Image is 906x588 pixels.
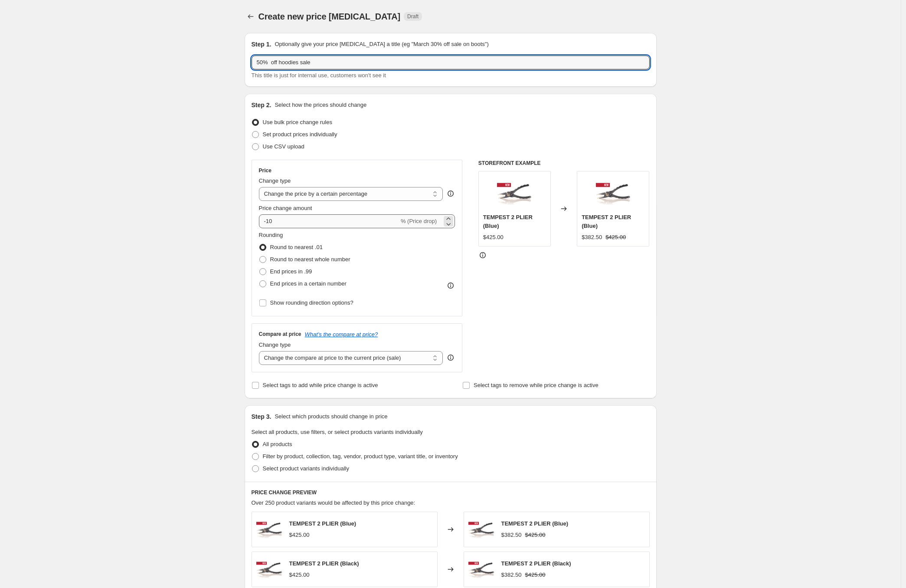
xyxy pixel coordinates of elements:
[582,214,631,229] span: TEMPEST 2 PLIER (Blue)
[259,167,271,174] h3: Price
[605,233,626,242] strike: $425.00
[501,571,522,579] div: $382.50
[270,256,350,263] span: Round to nearest whole number
[401,218,437,224] span: % (Price drop)
[252,72,386,79] span: This title is just for internal use, customers won't see it
[259,205,312,211] span: Price change amount
[252,56,650,69] input: 30% off holiday sale
[252,412,271,421] h2: Step 3.
[525,571,546,579] strike: $425.00
[289,531,310,539] div: $425.00
[259,342,291,348] span: Change type
[259,331,301,338] h3: Compare at price
[289,571,310,579] div: $425.00
[259,214,399,228] input: -15
[270,268,312,275] span: End prices in .99
[263,382,378,388] span: Select tags to add while price change is active
[525,531,546,539] strike: $425.00
[483,214,533,229] span: TEMPEST 2 PLIER (Blue)
[270,244,323,250] span: Round to nearest .01
[263,441,292,447] span: All products
[501,560,571,567] span: TEMPEST 2 PLIER (Black)
[497,176,532,210] img: HatchOutdoors_2025TempestPliers_Grey_new_80x.jpg
[483,233,504,242] div: $425.00
[263,143,304,150] span: Use CSV upload
[252,101,271,109] h2: Step 2.
[275,412,387,421] p: Select which products should change in price
[446,189,455,198] div: help
[259,232,283,238] span: Rounding
[468,556,494,582] img: HatchOutdoors_2025TempestPliers_Grey_new_80x.jpg
[474,382,599,388] span: Select tags to remove while price change is active
[256,516,282,542] img: HatchOutdoors_2025TempestPliers_Grey_new_80x.jpg
[582,233,602,242] div: $382.50
[501,520,569,527] span: TEMPEST 2 PLIER (Blue)
[263,131,337,138] span: Set product prices individually
[270,299,353,306] span: Show rounding direction options?
[245,10,257,23] button: Price change jobs
[270,280,347,287] span: End prices in a certain number
[263,465,349,472] span: Select product variants individually
[446,353,455,362] div: help
[275,101,366,109] p: Select how the prices should change
[596,176,631,210] img: HatchOutdoors_2025TempestPliers_Grey_new_80x.jpg
[501,531,522,539] div: $382.50
[258,12,401,21] span: Create new price [MEDICAL_DATA]
[252,489,650,496] h6: PRICE CHANGE PREVIEW
[478,160,650,167] h6: STOREFRONT EXAMPLE
[252,40,271,49] h2: Step 1.
[252,429,423,435] span: Select all products, use filters, or select products variants individually
[468,516,494,542] img: HatchOutdoors_2025TempestPliers_Grey_new_80x.jpg
[252,499,415,506] span: Over 250 product variants would be affected by this price change:
[289,560,359,567] span: TEMPEST 2 PLIER (Black)
[263,119,332,125] span: Use bulk price change rules
[407,13,419,20] span: Draft
[305,331,378,338] button: What's the compare at price?
[275,40,488,49] p: Optionally give your price [MEDICAL_DATA] a title (eg "March 30% off sale on boots")
[263,453,458,460] span: Filter by product, collection, tag, vendor, product type, variant title, or inventory
[289,520,357,527] span: TEMPEST 2 PLIER (Blue)
[259,177,291,184] span: Change type
[256,556,282,582] img: HatchOutdoors_2025TempestPliers_Grey_new_80x.jpg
